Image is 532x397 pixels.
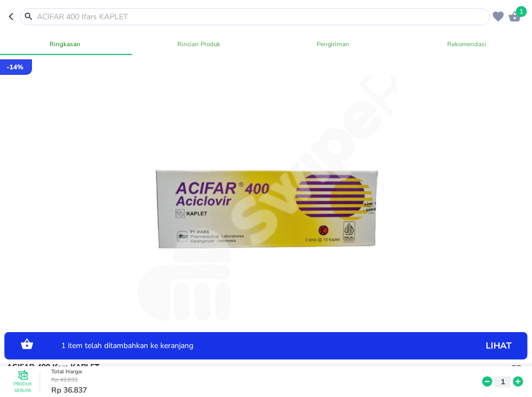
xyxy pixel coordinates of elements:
p: 1 item telah ditambahkan ke keranjang [61,342,430,350]
button: 1 [495,376,511,387]
p: Rp 42.833 [51,376,480,384]
button: 1 [507,8,523,25]
p: - 14 % [7,62,23,72]
p: Produk Serupa [12,381,34,394]
p: Rp 36.837 [51,384,480,395]
span: Pengiriman [273,38,394,49]
p: Total Harga : [51,367,480,376]
input: ACIFAR 400 Ifars KAPLET [36,11,487,23]
button: Produk Serupa [12,371,34,393]
p: 1 [498,376,508,387]
span: Ringkasan [4,38,126,49]
span: Rekomendasi [407,38,528,49]
span: Rincian Produk [139,38,260,49]
span: 1 [516,6,527,17]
